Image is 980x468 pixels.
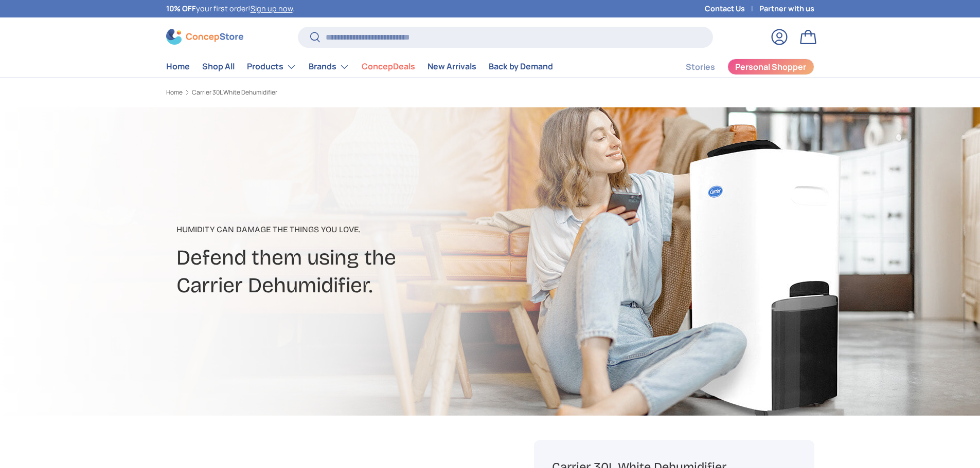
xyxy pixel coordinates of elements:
nav: Primary [166,57,553,77]
a: Personal Shopper [727,59,814,75]
a: Carrier 30L White Dehumidifier [192,89,277,96]
a: Back by Demand [489,57,553,77]
p: Humidity can damage the things you love. [176,223,572,236]
a: Products [247,57,296,77]
summary: Brands [302,57,355,77]
h2: Defend them using the Carrier Dehumidifier. [176,244,572,299]
nav: Breadcrumbs [166,88,510,97]
a: Shop All [202,57,235,77]
a: Home [166,57,190,77]
a: Contact Us [705,3,759,14]
nav: Secondary [661,57,814,77]
a: Home [166,89,183,96]
a: Sign up now [251,4,293,13]
img: ConcepStore [166,29,243,45]
strong: 10% OFF [166,4,196,13]
a: ConcepDeals [362,57,415,77]
p: your first order! . [166,3,295,14]
a: Brands [309,57,349,77]
a: Stories [686,57,715,77]
span: Personal Shopper [735,63,806,71]
a: New Arrivals [427,57,476,77]
a: Partner with us [759,3,814,14]
summary: Products [241,57,302,77]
